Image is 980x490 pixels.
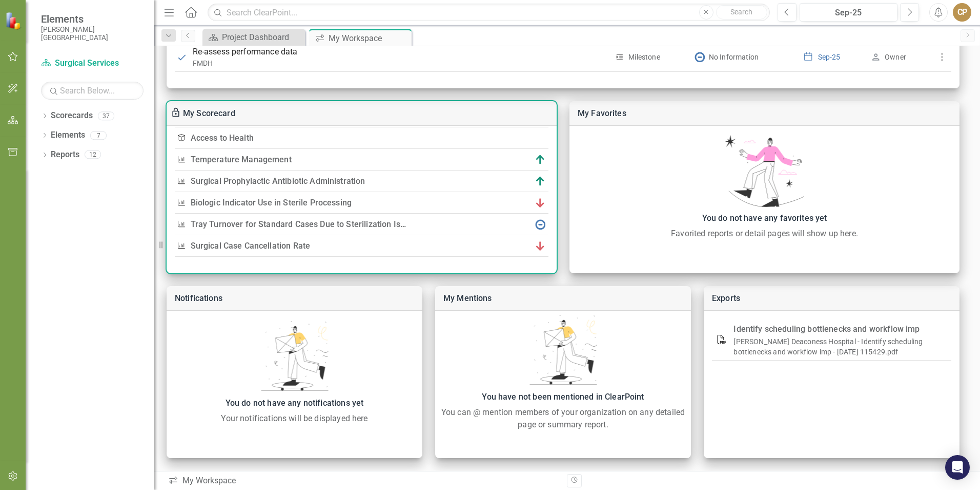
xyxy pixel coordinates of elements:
[208,4,770,22] input: Search ClearPoint...
[733,337,923,356] a: [PERSON_NAME] Deaconess Hospital - Identify scheduling bottlenecks and workflow imp - [DATE] 1154...
[41,25,144,42] small: [PERSON_NAME][GEOGRAPHIC_DATA]
[803,7,894,19] div: Sep-25
[41,58,144,69] a: Surgical Services
[51,129,85,141] a: Elements
[193,46,609,58] p: Re-assess performance data
[712,293,740,303] a: Exports
[191,241,311,251] a: Surgical Case Cancellation Rate
[171,107,183,120] div: To enable drag & drop and resizing, please duplicate this workspace from “Manage Workspaces”
[98,111,114,120] div: 37
[628,52,660,62] div: Milestone
[41,13,144,25] span: Elements
[191,198,352,208] a: Biologic Indicator Use in Sterile Processing
[222,31,302,44] div: Project Dashboard
[440,406,686,431] div: You can @ mention members of your organization on any detailed page or summary report.
[885,52,906,62] div: Owner
[709,52,759,62] div: No Information
[191,155,292,164] a: Temperature Management
[193,58,609,68] div: FMDH
[168,475,559,487] div: My Workspace
[51,149,79,161] a: Reports
[172,412,417,425] div: Your notifications will be displayed here
[191,133,254,143] a: Access to Health
[172,396,417,410] div: You do not have any notifications yet
[5,12,23,30] img: ClearPoint Strategy
[51,110,93,122] a: Scorecards
[575,211,954,225] div: You do not have any favorites yet
[818,52,841,62] div: Sep-25
[945,455,970,480] div: Open Intercom Messenger
[575,228,954,240] div: Favorited reports or detail pages will show up here.
[443,293,492,303] a: My Mentions
[953,3,971,22] button: CP
[716,5,767,20] button: Search
[440,390,686,404] div: You have not been mentioned in ClearPoint
[733,322,943,336] div: Identify scheduling bottlenecks and workflow imp
[191,219,418,229] a: Tray Turnover for Standard Cases Due to Sterilization Issues
[205,31,302,44] a: Project Dashboard
[800,3,897,22] button: Sep-25
[191,176,365,186] a: Surgical Prophylactic Antibiotic Administration
[175,293,222,303] a: Notifications
[90,131,107,140] div: 7
[730,8,752,16] span: Search
[578,108,626,118] a: My Favorites
[329,32,409,45] div: My Workspace
[85,150,101,159] div: 12
[41,82,144,100] input: Search Below...
[183,108,235,118] a: My Scorecard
